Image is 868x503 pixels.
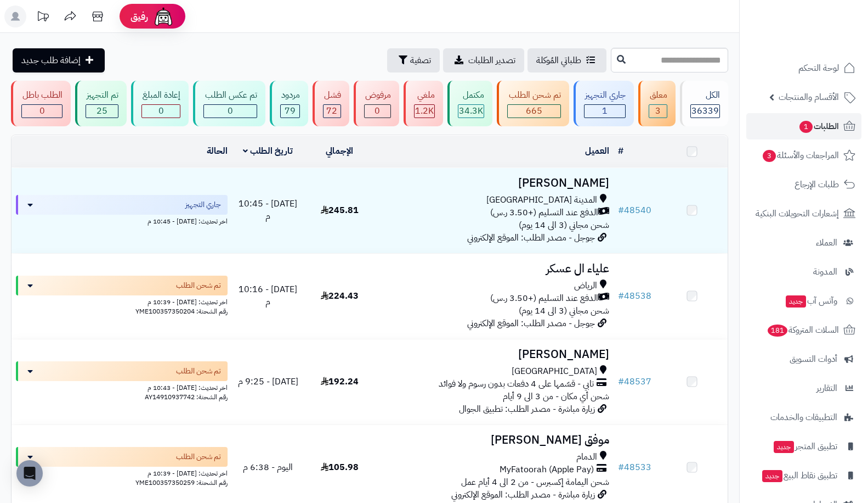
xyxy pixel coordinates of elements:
span: المدينة [GEOGRAPHIC_DATA] [486,194,597,206]
div: 665 [508,105,560,118]
a: إضافة طلب جديد [13,48,105,72]
span: التقارير [816,381,837,396]
span: 36339 [691,104,719,118]
div: 79 [281,105,299,118]
div: الكل [690,89,720,102]
span: 1 [799,121,813,133]
span: شحن مجاني (3 الى 14 يوم) [519,304,609,317]
a: تم التجهيز 25 [73,81,129,126]
span: الدفع عند التسليم (+3.50 ر.س) [490,292,598,305]
a: السلات المتروكة181 [746,317,861,343]
div: معلق [649,89,667,102]
h3: [PERSON_NAME] [380,177,610,189]
span: التطبيقات والخدمات [770,410,837,425]
span: شحن أي مكان - من 3 الى 9 أيام [503,390,609,403]
a: وآتس آبجديد [746,288,861,314]
a: #48533 [618,461,651,474]
a: الإجمالي [326,144,353,158]
span: 79 [285,104,296,118]
a: تم شحن الطلب 665 [495,81,571,126]
div: 3 [649,105,667,118]
span: تطبيق نقاط البيع [761,468,837,483]
div: 0 [22,105,62,118]
a: #48540 [618,204,651,217]
img: ai-face.png [152,5,174,27]
span: اليوم - 6:38 م [243,461,293,474]
h3: علياء ال عسكر [380,262,610,275]
span: تصدير الطلبات [468,54,515,67]
span: 34.3K [459,104,483,118]
span: [DATE] - 10:16 م [239,283,297,309]
a: تطبيق المتجرجديد [746,433,861,460]
a: العميل [585,144,609,158]
span: جديد [786,295,806,308]
span: [DATE] - 9:25 م [238,375,298,388]
div: اخر تحديث: [DATE] - 10:43 م [16,381,228,393]
span: شحن اليمامة إكسبرس - من 2 الى 4 أيام عمل [461,476,609,489]
span: الدمام [576,451,597,463]
a: تم عكس الطلب 0 [191,81,267,126]
span: جاري التجهيز [185,199,221,210]
div: 1165 [415,105,434,118]
span: # [618,204,624,217]
span: رقم الشحنة: YME100357350259 [135,478,228,488]
a: إشعارات التحويلات البنكية [746,200,861,227]
span: رقم الشحنة: AY14910937742 [145,392,228,402]
div: ملغي [414,89,435,102]
span: تطبيق المتجر [773,439,837,454]
span: 181 [768,325,787,337]
a: تاريخ الطلب [243,144,293,158]
a: فشل 72 [310,81,351,126]
span: 25 [97,104,107,118]
a: #48537 [618,375,651,388]
a: المدونة [746,259,861,285]
a: مكتمل 34.3K [445,81,495,126]
div: جاري التجهيز [584,89,626,102]
a: معلق 3 [636,81,678,126]
span: 0 [158,104,164,118]
span: 192.24 [321,375,359,388]
span: [GEOGRAPHIC_DATA] [512,365,597,378]
span: وآتس آب [785,293,837,309]
span: 0 [39,104,45,118]
span: إشعارات التحويلات البنكية [756,206,839,221]
span: MyFatoorah (Apple Pay) [500,463,594,476]
a: المراجعات والأسئلة3 [746,142,861,169]
h3: [PERSON_NAME] [380,348,610,361]
div: 34329 [458,105,484,118]
a: طلبات الإرجاع [746,171,861,198]
span: الأقسام والمنتجات [779,90,839,105]
span: المدونة [813,264,837,280]
span: تم شحن الطلب [176,451,221,462]
a: جاري التجهيز 1 [571,81,636,126]
span: تصفية [410,54,431,67]
span: المراجعات والأسئلة [762,148,839,163]
a: التقارير [746,375,861,401]
div: اخر تحديث: [DATE] - 10:39 م [16,467,228,478]
div: Open Intercom Messenger [16,460,43,487]
a: مرفوض 0 [351,81,401,126]
span: تم شحن الطلب [176,366,221,377]
span: 0 [375,104,380,118]
span: جديد [774,441,794,453]
span: الدفع عند التسليم (+3.50 ر.س) [490,206,598,219]
div: 0 [365,105,390,118]
span: رقم الشحنة: YME100357350204 [135,306,228,316]
span: جديد [762,470,782,482]
span: رفيق [131,10,148,23]
a: تحديثات المنصة [29,5,56,30]
a: طلباتي المُوكلة [527,48,606,72]
div: تم التجهيز [86,89,118,102]
span: لوحة التحكم [798,60,839,76]
span: زيارة مباشرة - مصدر الطلب: تطبيق الجوال [459,403,595,416]
a: إعادة المبلغ 0 [129,81,191,126]
span: العملاء [816,235,837,250]
span: 3 [763,150,776,162]
div: تم شحن الطلب [507,89,560,102]
span: الطلبات [798,119,839,134]
span: 245.81 [321,204,359,217]
a: أدوات التسويق [746,346,861,372]
div: 0 [142,105,180,118]
a: # [618,144,623,158]
a: مردود 79 [268,81,310,126]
